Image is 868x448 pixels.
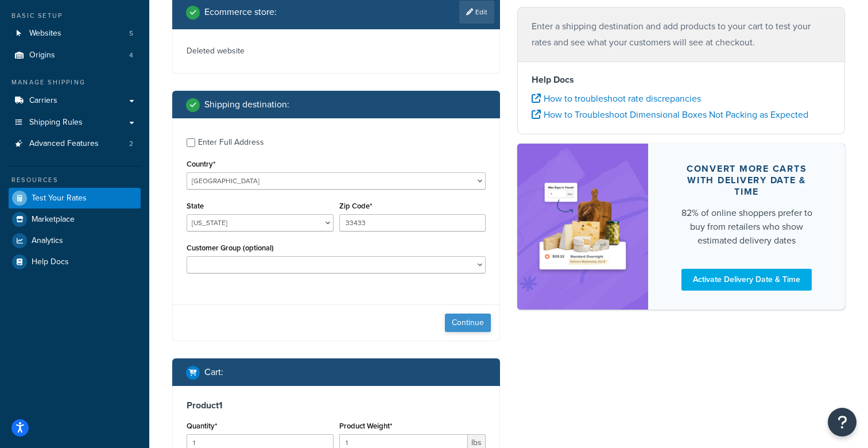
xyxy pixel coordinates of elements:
a: Carriers [9,90,141,111]
input: Enter Full Address [187,138,195,147]
h3: Product 1 [187,400,486,411]
h2: Shipping destination : [204,99,289,110]
img: feature-image-ddt-36eae7f7280da8017bfb280eaccd9c446f90b1fe08728e4019434db127062ab4.png [534,161,631,292]
span: Marketplace [32,215,75,225]
label: Customer Group (optional) [187,244,274,252]
a: Advanced Features2 [9,133,141,155]
div: 82% of online shoppers prefer to buy from retailers who show estimated delivery dates [676,206,817,248]
div: Resources [9,175,141,185]
a: Websites5 [9,23,141,44]
a: Analytics [9,230,141,251]
h2: Ecommerce store : [204,7,277,17]
label: Zip Code* [339,202,372,210]
button: Open Resource Center [828,408,857,437]
a: How to Troubleshoot Dimensional Boxes Not Packing as Expected [532,108,808,121]
span: Websites [29,29,61,38]
div: Manage Shipping [9,78,141,87]
a: Edit [459,1,494,24]
a: How to troubleshoot rate discrepancies [532,92,701,105]
span: Shipping Rules [29,118,83,128]
span: 4 [129,51,133,60]
a: Origins4 [9,45,141,66]
span: Carriers [29,96,57,106]
h4: Help Docs [532,73,831,87]
a: Marketplace [9,209,141,230]
h2: Cart : [204,367,223,377]
label: State [187,202,204,210]
button: Continue [445,314,491,332]
p: Enter a shipping destination and add products to your cart to test your rates and see what your c... [532,18,831,51]
label: Country* [187,160,215,168]
li: Websites [9,23,141,44]
span: Advanced Features [29,139,99,149]
div: Basic Setup [9,11,141,21]
li: Advanced Features [9,133,141,155]
a: Test Your Rates [9,188,141,208]
span: 2 [129,139,133,149]
div: Deleted website [173,29,499,73]
li: Origins [9,45,141,66]
a: Activate Delivery Date & Time [681,269,812,291]
label: Product Weight* [339,422,392,430]
div: Enter Full Address [198,134,264,150]
a: Shipping Rules [9,112,141,133]
span: Help Docs [32,257,69,267]
span: Test Your Rates [32,194,87,203]
span: Origins [29,51,55,60]
span: Analytics [32,236,63,246]
div: Convert more carts with delivery date & time [676,163,817,198]
span: 5 [129,29,133,38]
a: Help Docs [9,252,141,272]
label: Quantity* [187,422,217,430]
